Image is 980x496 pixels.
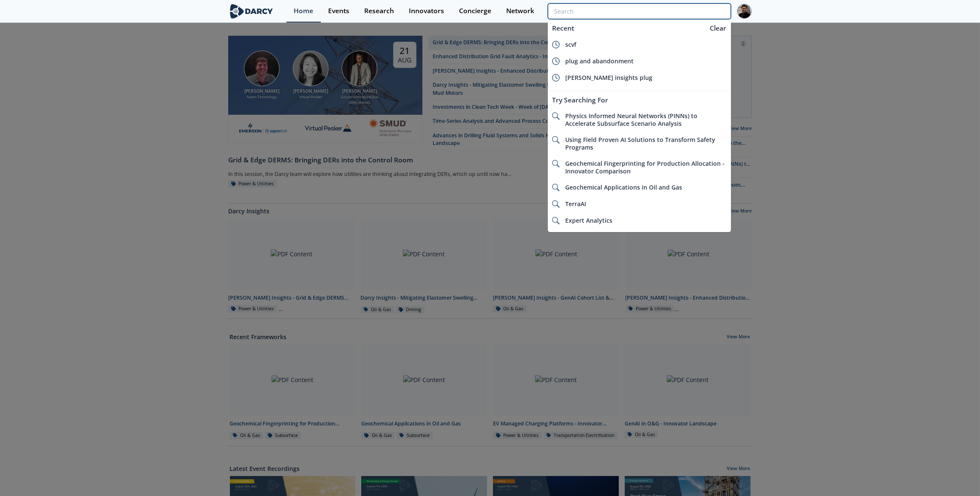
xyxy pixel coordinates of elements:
img: icon [552,112,560,120]
img: Profile [737,4,752,19]
input: Advanced Search [548,3,731,19]
img: icon [552,217,560,224]
span: Using Field Proven AI Solutions to Transform Safety Programs [565,136,715,151]
span: Expert Analytics [565,216,612,224]
img: icon [552,184,560,191]
img: icon [552,200,560,208]
div: Network [506,8,534,14]
img: logo-wide.svg [228,4,275,19]
div: Events [328,8,349,14]
img: icon [552,74,560,82]
span: TerraAI [565,200,586,208]
span: [PERSON_NAME] insights plug [565,74,652,82]
div: Innovators [409,8,444,14]
div: Recent [548,20,705,36]
div: Home [294,8,313,14]
span: scvf [565,40,576,48]
img: icon [552,136,560,144]
div: Try Searching For [548,92,731,108]
img: icon [552,41,560,48]
span: Physics Informed Neural Networks (PINNs) to Accelerate Subsurface Scenario Analysis [565,112,697,128]
div: Concierge [459,8,491,14]
div: Research [364,8,394,14]
img: icon [552,160,560,167]
div: Clear [707,23,730,33]
span: Geochemical Applications in Oil and Gas [565,183,682,191]
span: Geochemical Fingerprinting for Production Allocation - Innovator Comparison [565,159,725,175]
img: icon [552,57,560,65]
span: plug and abandonment [565,57,634,65]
